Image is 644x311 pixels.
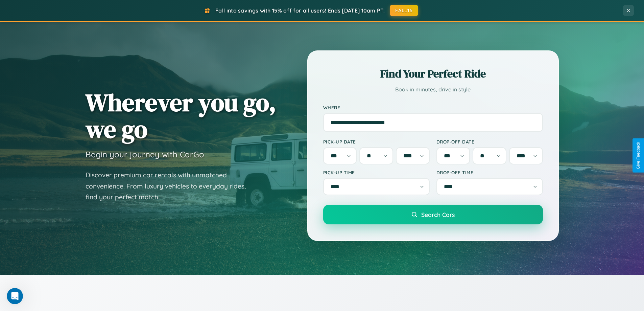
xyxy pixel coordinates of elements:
button: FALL15 [390,5,418,16]
h1: Wherever you go, we go [86,89,276,142]
p: Discover premium car rentals with unmatched convenience. From luxury vehicles to everyday rides, ... [86,170,255,203]
button: Search Cars [323,205,543,224]
iframe: Intercom live chat [7,288,23,304]
label: Pick-up Date [323,139,430,145]
p: Book in minutes, drive in style [323,85,543,94]
label: Where [323,105,543,110]
span: Search Cars [421,211,455,218]
span: Fall into savings with 15% off for all users! Ends [DATE] 10am PT. [215,7,385,14]
h2: Find Your Perfect Ride [323,66,543,81]
label: Drop-off Time [436,170,543,175]
div: Give Feedback [636,142,641,169]
label: Pick-up Time [323,170,430,175]
label: Drop-off Date [436,139,543,145]
h3: Begin your journey with CarGo [86,149,204,159]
